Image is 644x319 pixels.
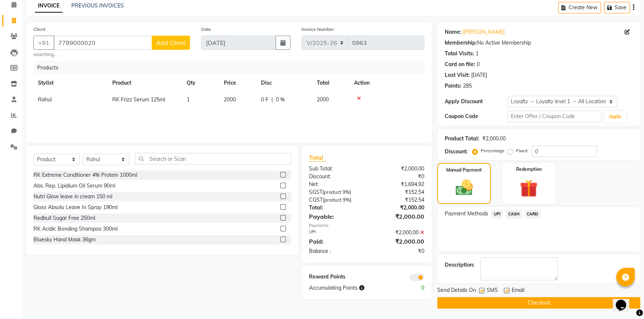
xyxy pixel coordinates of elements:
div: 0 [477,61,480,68]
a: [PERSON_NAME] [463,28,505,36]
button: Checkout [437,297,640,309]
label: Invoice Number [302,26,334,33]
span: 9% [343,197,350,203]
div: [DATE] [471,71,487,79]
label: Fixed [516,147,527,154]
div: Nutri Glow leave in cream 150 ml [33,193,112,201]
div: Balance : [303,247,367,255]
span: CARD [525,210,541,218]
span: 1 [187,96,190,103]
th: Qty [182,75,219,91]
div: Paid: [303,237,367,246]
div: RK Extreme Conditioner 4% Protein 1000ml [33,171,137,179]
div: RK Acidic Bonding Shampoo 300ml [33,225,117,233]
div: Payable: [303,212,367,221]
div: ( ) [303,196,367,204]
div: Reward Points [303,273,367,281]
span: 2000 [317,96,329,103]
span: Add Client [156,39,186,46]
div: Bluesky Hand Mask 36gm [33,236,96,244]
span: RK Frizz Serum 125ml [112,96,165,103]
a: PREVIOUS INVOICES [71,2,124,9]
span: Email [512,286,524,296]
div: Redbull Sugar Free 250ml [33,214,95,222]
div: Net: [303,180,367,188]
button: Create New [558,2,601,13]
div: ( ) [303,188,367,196]
button: +91 [33,36,54,50]
div: ₹2,000.00 [367,165,430,173]
label: Manual Payment [446,167,482,173]
span: Total [309,154,326,162]
span: Payment Methods [445,210,488,218]
div: Accumulating Points [303,284,399,292]
div: ₹2,000.00 [367,229,430,237]
div: ₹0 [367,173,430,180]
div: Membership: [445,39,477,47]
span: UPI [491,210,503,218]
th: Price [219,75,257,91]
button: Add Client [152,36,190,50]
th: Disc [257,75,312,91]
input: Enter Offer / Coupon Code [508,111,602,122]
th: Action [350,75,424,91]
div: Abs. Rep. Lipidium Oil Serum 90ml [33,182,115,190]
div: Total Visits: [445,50,474,58]
span: | [271,96,273,104]
div: Coupon Code [445,113,508,120]
div: Product Total: [445,135,479,143]
th: Product [108,75,182,91]
label: Client [33,26,45,33]
div: 285 [463,82,472,90]
span: SGST [309,189,322,195]
span: 2000 [224,96,236,103]
th: Stylist [33,75,108,91]
div: ₹2,000.00 [367,212,430,221]
span: product [324,197,342,203]
div: ₹152.54 [367,188,430,196]
div: Products [34,61,430,75]
div: ₹2,000.00 [367,237,430,246]
img: _gift.svg [514,177,543,199]
div: Payments [309,222,425,229]
small: searching... [33,51,190,58]
input: Search or Scan [135,153,291,165]
div: Description: [445,261,474,269]
button: Save [604,2,630,13]
div: ₹152.54 [367,196,430,204]
span: CGST [309,196,323,203]
div: UPI [303,229,367,237]
div: No Active Membership [445,39,633,47]
span: Rahul [38,96,52,103]
div: 1 [476,50,479,58]
div: Sub Total: [303,165,367,173]
div: ₹2,000.00 [367,204,430,212]
span: 0 F [261,96,268,104]
label: Percentage [481,147,505,154]
span: Send Details On [437,286,476,296]
div: Points: [445,82,461,90]
label: Date [201,26,211,33]
div: Discount: [303,173,367,180]
div: ₹0 [367,247,430,255]
div: Apply Discount [445,98,508,105]
label: Redemption [516,166,542,173]
div: Name: [445,28,461,36]
span: 0 % [276,96,285,104]
div: Total: [303,204,367,212]
button: Apply [605,111,626,122]
div: ₹2,000.00 [482,135,506,143]
div: Gloss Absolu Leave In Spray 190ml [33,204,117,211]
div: Last Visit: [445,71,470,79]
iframe: chat widget [613,289,637,312]
input: Search by Name/Mobile/Email/Code [54,36,152,50]
div: Card on file: [445,61,475,68]
div: Discount: [445,148,468,156]
th: Total [312,75,350,91]
span: product [324,189,341,195]
span: 9% [342,189,350,195]
span: CASH [506,210,522,218]
img: _cash.svg [450,178,478,198]
div: ₹1,694.92 [367,180,430,188]
div: 0 [398,284,430,292]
